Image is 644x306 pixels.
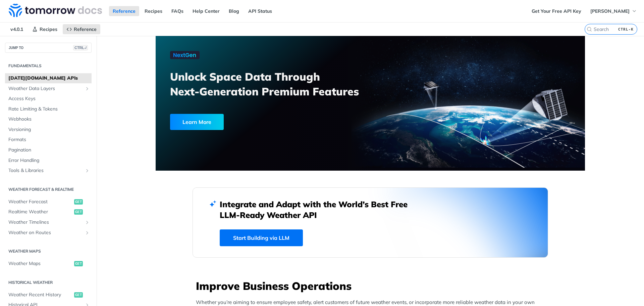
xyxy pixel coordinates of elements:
span: Reference [74,26,97,32]
a: API Status [245,6,276,16]
span: Weather Maps [8,260,72,267]
span: CTRL-/ [73,45,88,50]
span: Weather Forecast [8,199,72,205]
a: Formats [5,135,92,145]
span: Error Handling [8,157,90,164]
h3: Unlock Space Data Through Next-Generation Premium Features [170,69,378,99]
a: Reference [63,24,100,34]
a: Tools & LibrariesShow subpages for Tools & Libraries [5,166,92,176]
a: Webhooks [5,114,92,124]
a: Rate Limiting & Tokens [5,104,92,114]
a: Blog [225,6,243,16]
kbd: CTRL-K [616,26,635,33]
h2: Weather Maps [5,248,92,254]
h2: Integrate and Adapt with the World’s Best Free LLM-Ready Weather API [220,199,418,220]
span: Weather Recent History [8,292,72,298]
a: Error Handling [5,156,92,166]
a: Versioning [5,125,92,135]
a: Pagination [5,145,92,155]
span: Recipes [40,26,57,32]
a: Recipes [29,24,61,34]
div: Learn More [170,114,224,130]
svg: Search [587,27,592,32]
a: Weather Mapsget [5,259,92,269]
span: Pagination [8,147,90,154]
span: Weather Timelines [8,219,83,226]
span: Formats [8,136,90,143]
span: get [74,292,83,298]
a: Learn More [170,114,336,130]
button: Show subpages for Weather Data Layers [85,86,90,91]
span: Rate Limiting & Tokens [8,106,90,113]
a: Weather Recent Historyget [5,290,92,300]
span: [DATE][DOMAIN_NAME] APIs [8,75,90,82]
span: [PERSON_NAME] [590,8,630,14]
span: Weather Data Layers [8,85,83,92]
span: Realtime Weather [8,209,72,215]
a: Weather Data LayersShow subpages for Weather Data Layers [5,84,92,94]
span: Tools & Libraries [8,167,83,174]
h2: Historical Weather [5,279,92,286]
a: Weather on RoutesShow subpages for Weather on Routes [5,228,92,238]
a: Weather Forecastget [5,197,92,207]
span: get [74,209,83,215]
span: Versioning [8,126,90,133]
h3: Improve Business Operations [196,278,548,293]
a: Start Building via LLM [220,229,303,246]
a: Recipes [141,6,166,16]
button: [PERSON_NAME] [587,6,641,16]
a: Weather TimelinesShow subpages for Weather Timelines [5,217,92,227]
a: Reference [109,6,139,16]
a: FAQs [168,6,187,16]
button: Show subpages for Weather on Routes [85,230,90,235]
span: Webhooks [8,116,90,123]
img: Tomorrow.io Weather API Docs [9,4,102,17]
button: Show subpages for Tools & Libraries [85,168,90,173]
a: Realtime Weatherget [5,207,92,217]
a: Help Center [189,6,223,16]
span: get [74,261,83,266]
span: Weather on Routes [8,229,83,236]
a: [DATE][DOMAIN_NAME] APIs [5,73,92,83]
button: Show subpages for Weather Timelines [85,220,90,225]
img: NextGen [170,51,200,59]
span: get [74,199,83,205]
a: Get Your Free API Key [528,6,585,16]
h2: Fundamentals [5,63,92,69]
button: JUMP TOCTRL-/ [5,43,92,53]
span: v4.0.1 [7,24,27,34]
span: Access Keys [8,95,90,102]
a: Access Keys [5,94,92,104]
h2: Weather Forecast & realtime [5,186,92,192]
